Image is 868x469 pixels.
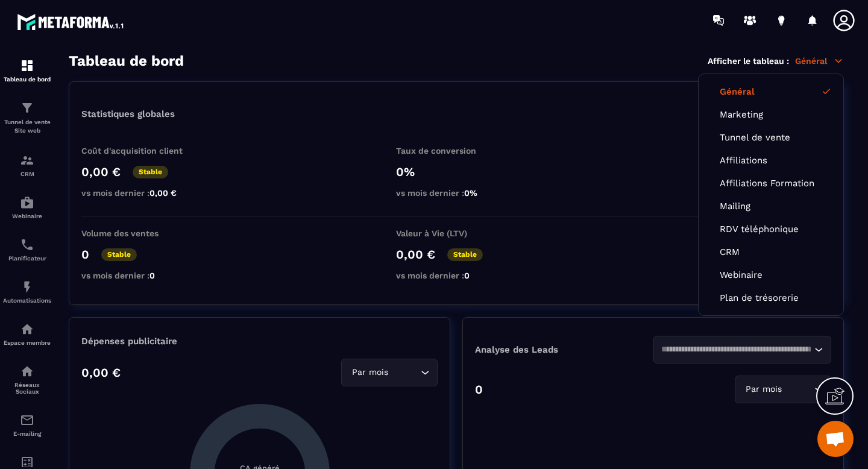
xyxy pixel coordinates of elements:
[720,155,822,166] a: Affiliations
[81,271,202,280] p: vs mois dernier :
[720,86,822,97] a: Général
[17,11,125,33] img: logo
[349,366,391,379] span: Par mois
[3,313,51,355] a: automationsautomationsEspace membre
[20,238,34,252] img: scheduler
[3,171,51,177] p: CRM
[396,165,517,179] p: 0%
[720,224,822,234] a: RDV téléphonique
[743,383,784,396] span: Par mois
[20,364,34,379] img: social-network
[20,322,34,336] img: automations
[20,101,34,115] img: formation
[3,213,51,219] p: Webinaire
[69,52,184,69] h3: Tableau de bord
[3,255,51,262] p: Planificateur
[3,339,51,346] p: Espace membre
[133,166,168,178] p: Stable
[149,188,177,198] span: 0,00 €
[341,359,438,386] div: Search for option
[3,430,51,437] p: E-mailing
[720,109,822,120] a: Marketing
[3,76,51,83] p: Tableau de bord
[784,383,811,396] input: Search for option
[396,247,435,262] p: 0,00 €
[817,421,854,457] a: Ouvrir le chat
[3,355,51,404] a: social-networksocial-networkRéseaux Sociaux
[3,404,51,446] a: emailemailE-mailing
[81,109,175,119] p: Statistiques globales
[475,382,483,397] p: 0
[101,248,137,261] p: Stable
[720,247,822,257] a: CRM
[81,228,202,238] p: Volume des ventes
[3,297,51,304] p: Automatisations
[81,336,438,347] p: Dépenses publicitaire
[81,146,202,156] p: Coût d'acquisition client
[20,195,34,210] img: automations
[396,146,517,156] p: Taux de conversion
[3,186,51,228] a: automationsautomationsWebinaire
[396,228,517,238] p: Valeur à Vie (LTV)
[708,56,789,66] p: Afficher le tableau :
[149,271,155,280] span: 0
[20,153,34,168] img: formation
[795,55,844,66] p: Général
[464,271,470,280] span: 0
[720,292,822,303] a: Plan de trésorerie
[20,58,34,73] img: formation
[3,92,51,144] a: formationformationTunnel de vente Site web
[3,228,51,271] a: schedulerschedulerPlanificateur
[396,188,517,198] p: vs mois dernier :
[81,365,121,380] p: 0,00 €
[81,188,202,198] p: vs mois dernier :
[3,271,51,313] a: automationsautomationsAutomatisations
[735,376,831,403] div: Search for option
[720,178,822,189] a: Affiliations Formation
[464,188,477,198] span: 0%
[720,269,822,280] a: Webinaire
[3,118,51,135] p: Tunnel de vente Site web
[20,413,34,427] img: email
[447,248,483,261] p: Stable
[720,132,822,143] a: Tunnel de vente
[720,201,822,212] a: Mailing
[3,144,51,186] a: formationformationCRM
[653,336,832,364] div: Search for option
[81,165,121,179] p: 0,00 €
[3,382,51,395] p: Réseaux Sociaux
[3,49,51,92] a: formationformationTableau de bord
[20,280,34,294] img: automations
[391,366,418,379] input: Search for option
[81,247,89,262] p: 0
[661,343,812,356] input: Search for option
[396,271,517,280] p: vs mois dernier :
[475,344,653,355] p: Analyse des Leads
